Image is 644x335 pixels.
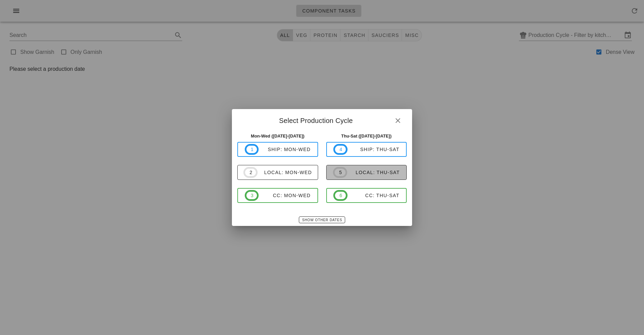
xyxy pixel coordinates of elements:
[347,170,400,175] div: local: Thu-Sat
[237,142,318,157] button: 1ship: Mon-Wed
[258,170,312,175] div: local: Mon-Wed
[326,188,407,203] button: 6CC: Thu-Sat
[339,146,342,153] span: 4
[237,165,318,180] button: 2local: Mon-Wed
[259,147,311,152] div: ship: Mon-Wed
[348,193,400,198] div: CC: Thu-Sat
[339,169,341,176] span: 5
[251,146,253,153] span: 1
[299,216,345,223] button: Show Other Dates
[232,109,412,130] div: Select Production Cycle
[251,133,305,139] strong: Mon-Wed ([DATE]-[DATE])
[339,192,342,199] span: 6
[326,165,407,180] button: 5local: Thu-Sat
[326,142,407,157] button: 4ship: Thu-Sat
[237,188,318,203] button: 3CC: Mon-Wed
[249,169,252,176] span: 2
[251,192,253,199] span: 3
[259,193,311,198] div: CC: Mon-Wed
[348,147,400,152] div: ship: Thu-Sat
[302,218,342,222] span: Show Other Dates
[341,133,391,139] strong: Thu-Sat ([DATE]-[DATE])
